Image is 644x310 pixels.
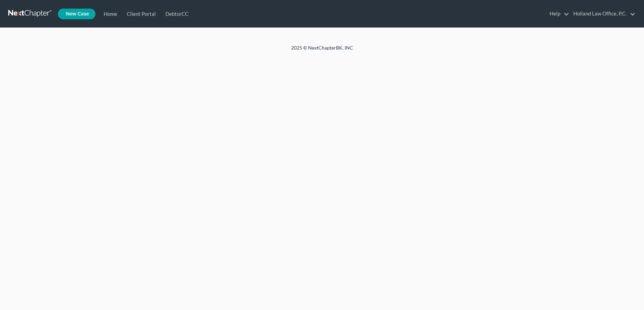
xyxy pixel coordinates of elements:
[126,44,519,57] div: 2025 © NextChapterBK, INC
[121,8,159,20] a: Client Portal
[570,8,635,20] a: Holland Law Office, P.C.
[546,8,569,20] a: Help
[98,8,121,20] a: Home
[58,9,95,19] new-legal-case-button: New Case
[159,8,192,20] a: DebtorCC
